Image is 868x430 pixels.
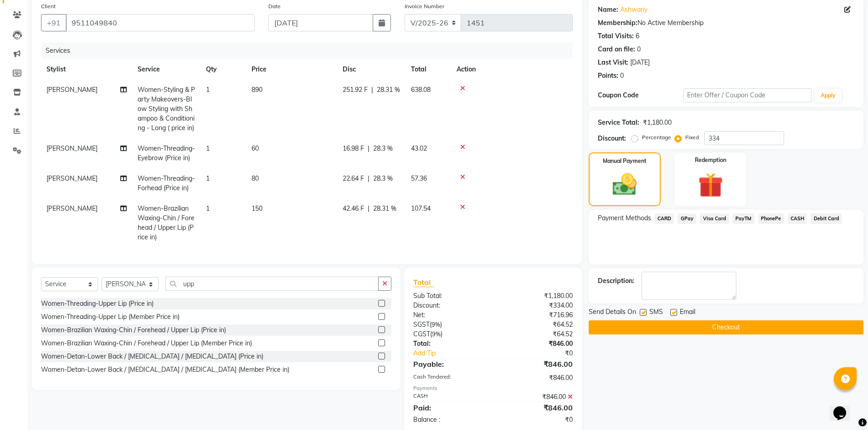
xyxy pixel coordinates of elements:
label: Invoice Number [405,2,444,10]
div: ( ) [406,329,493,339]
div: Coupon Code [598,91,683,100]
div: 0 [620,71,624,81]
div: CASH [406,392,493,402]
span: 28.31 % [373,204,396,213]
div: Paid: [406,402,493,413]
span: Visa Card [700,213,729,224]
div: ₹1,180.00 [643,118,672,127]
th: Qty [200,59,246,80]
div: ₹846.00 [493,339,580,349]
div: Women-Brazilian Waxing-Chin / Forehead / Upper Lip (Price in) [41,325,226,335]
div: Points: [598,71,618,81]
span: Total [413,278,434,287]
div: ₹1,180.00 [493,291,580,301]
div: Payments [413,384,572,392]
span: Women-Brazilian Waxing-Chin / Forehead / Upper Lip (Price in) [138,204,195,241]
span: [PERSON_NAME] [46,204,98,212]
div: Membership: [598,18,637,28]
label: Percentage [642,133,671,142]
th: Total [406,59,451,80]
span: 1 [206,144,210,152]
div: Women-Detan-Lower Back / [MEDICAL_DATA] / [MEDICAL_DATA] (Member Price in) [41,365,289,374]
span: 43.02 [411,144,427,152]
th: Disc [337,59,406,80]
span: [PERSON_NAME] [46,174,98,182]
span: 150 [252,204,262,212]
button: Checkout [589,320,863,334]
span: 9% [431,321,440,328]
div: 0 [637,45,641,54]
th: Stylist [41,59,132,80]
span: PayTM [733,213,755,224]
label: Client [41,2,56,10]
label: Manual Payment [603,157,647,165]
input: Search by Name/Mobile/Email/Code [66,14,255,31]
span: 16.98 F [343,144,364,153]
label: Fixed [685,133,699,142]
span: | [371,85,373,95]
span: [PERSON_NAME] [46,144,98,152]
div: Total Visits: [598,31,634,41]
div: ₹846.00 [493,373,580,383]
div: Discount: [406,301,493,310]
span: Send Details On [589,307,636,319]
div: ₹846.00 [493,402,580,413]
div: ₹846.00 [493,359,580,369]
span: 107.54 [411,204,431,212]
span: | [368,204,370,213]
div: Women-Threading-Upper Lip (Price in) [41,299,154,309]
span: CARD [655,213,674,224]
th: Action [451,59,573,80]
th: Price [246,59,337,80]
div: Sub Total: [406,291,493,301]
span: SMS [649,307,663,319]
span: Email [680,307,695,319]
input: Enter Offer / Coupon Code [683,88,812,102]
span: 638.08 [411,86,431,94]
div: ₹334.00 [493,301,580,310]
a: Ashwariy [620,5,647,15]
span: 1 [206,174,210,182]
span: | [368,144,370,153]
input: Search or Scan [165,277,379,291]
div: No Active Membership [598,18,854,28]
div: Services [42,42,580,59]
span: Debit Card [811,213,842,224]
div: Women-Brazilian Waxing-Chin / Forehead / Upper Lip (Member Price in) [41,339,252,348]
label: Date [268,2,281,10]
iframe: chat widget [830,394,859,421]
div: Balance : [406,415,493,425]
button: Apply [815,89,841,102]
span: 251.92 F [343,85,368,95]
div: ₹846.00 [493,392,580,402]
span: | [368,174,370,183]
span: Women-Styling & Party Makeovers-Blow Styling with Shampoo & Conditioning - Long ( price in) [138,86,195,132]
span: 42.46 F [343,204,364,213]
div: ₹0 [508,349,580,358]
span: Payment Methods [598,213,651,223]
label: Redemption [695,156,726,164]
span: 80 [252,174,259,182]
div: Name: [598,5,618,15]
div: ₹0 [493,415,580,425]
th: Service [132,59,200,80]
a: Add Tip [406,349,507,358]
span: 28.3 % [373,174,393,183]
div: ₹64.52 [493,320,580,329]
span: Women-Threading-Forhead (Price in) [138,174,195,192]
span: PhonePe [758,213,784,224]
div: 6 [636,31,639,41]
img: _gift.svg [690,170,731,201]
span: 28.3 % [373,144,393,153]
span: CASH [788,213,807,224]
div: Description: [598,276,634,286]
div: Card on file: [598,45,635,54]
span: [PERSON_NAME] [46,86,98,94]
div: Service Total: [598,118,639,127]
img: _cash.svg [605,171,644,198]
span: 60 [252,144,259,152]
span: 9% [432,330,441,338]
span: SGST [413,320,430,329]
span: 890 [252,86,262,94]
div: Cash Tendered: [406,373,493,383]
